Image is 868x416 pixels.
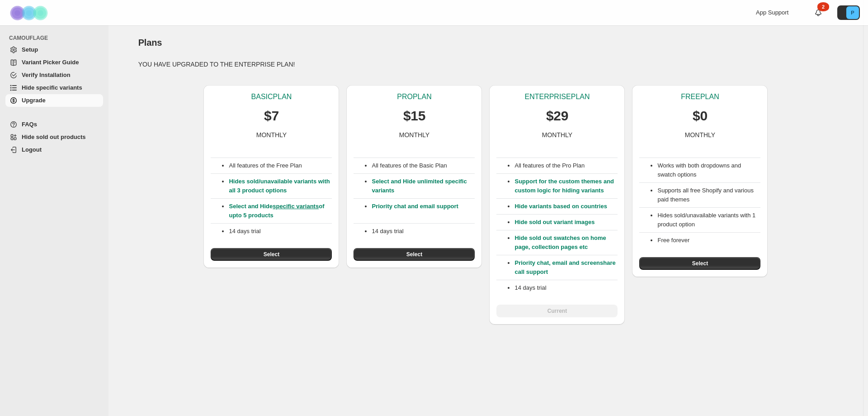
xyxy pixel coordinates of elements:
p: Hides sold/unavailable variants with all 3 product options [229,177,332,195]
img: Camouflage [7,0,52,25]
a: Verify Installation [5,69,103,81]
span: Setup [22,46,38,53]
p: Hide sold out swatches on home page, collection pages etc [514,234,618,252]
span: Avatar with initials P [846,6,859,19]
span: Select [406,251,422,258]
button: Select [354,248,475,261]
p: ENTERPRISE PLAN [524,92,590,101]
button: Avatar with initials P [837,5,860,20]
p: All features of the Basic Plan [372,161,475,170]
span: FAQs [22,121,37,128]
p: MONTHLY [685,130,715,139]
span: Verify Installation [22,72,71,78]
span: CAMOUFLAGE [9,34,104,42]
p: 14 days trial [229,227,332,236]
p: MONTHLY [256,130,287,139]
a: 2 [814,8,823,17]
span: Plans [138,38,162,48]
a: Variant Picker Guide [5,56,103,69]
p: MONTHLY [399,130,429,139]
li: Supports all free Shopify and various paid themes [657,186,760,204]
p: $15 [403,107,425,125]
p: Support for the custom themes and custom logic for hiding variants [514,177,618,195]
p: All features of the Pro Plan [514,161,618,170]
a: Hide sold out products [5,131,103,143]
p: FREE PLAN [681,92,719,101]
p: Priority chat, email and screenshare call support [514,258,618,277]
p: $29 [546,107,568,125]
span: App Support [756,9,788,16]
li: Works with both dropdowns and swatch options [657,161,760,179]
span: Select [264,251,279,258]
span: Logout [22,146,42,153]
span: Upgrade [22,97,46,104]
p: Select and Hide unlimited specific variants [372,177,475,195]
p: MONTHLY [542,130,572,139]
a: Setup [5,43,103,56]
p: Priority chat and email support [372,202,475,220]
text: P [851,10,854,15]
p: YOU HAVE UPGRADED TO THE ENTERPRISE PLAN! [138,60,834,69]
p: $7 [264,107,279,125]
p: 14 days trial [514,283,618,292]
span: Hide specific variants [22,84,82,91]
button: Select [211,248,332,261]
a: Logout [5,143,103,156]
li: Free forever [657,236,760,245]
p: 14 days trial [372,227,475,236]
a: Hide specific variants [5,81,103,94]
button: Select [639,257,760,270]
span: Variant Picker Guide [22,59,79,66]
p: Hide variants based on countries [514,202,618,211]
span: Hide sold out products [22,134,86,140]
p: $0 [693,107,708,125]
a: specific variants [273,203,319,210]
span: Select [692,260,708,267]
p: Select and Hide of upto 5 products [229,202,332,220]
p: Hide sold out variant images [514,218,618,227]
p: All features of the Free Plan [229,161,332,170]
a: FAQs [5,118,103,131]
div: 2 [817,2,829,11]
p: PRO PLAN [397,92,431,101]
a: Upgrade [5,94,103,107]
p: BASIC PLAN [251,92,292,101]
li: Hides sold/unavailable variants with 1 product option [657,211,760,229]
